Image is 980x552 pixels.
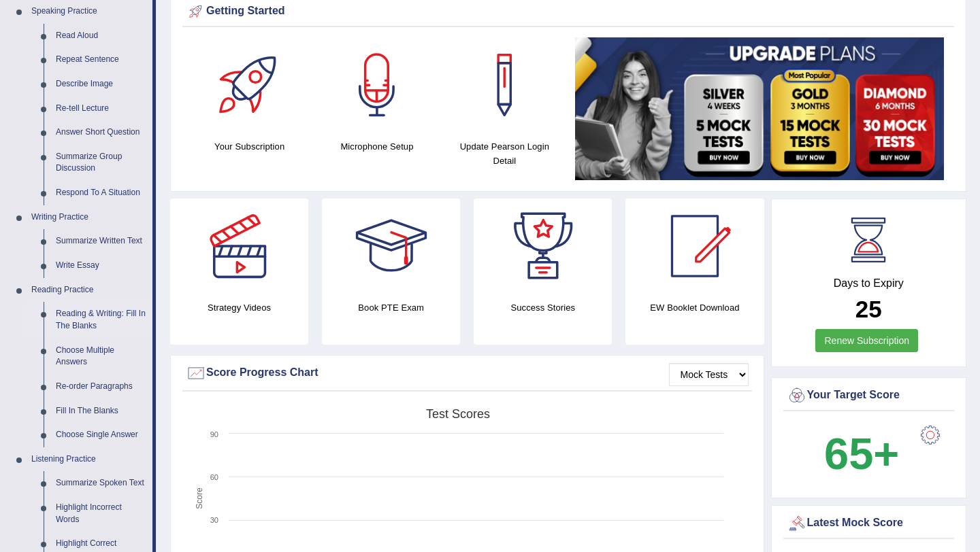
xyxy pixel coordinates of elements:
tspan: Test scores [426,407,490,421]
a: Answer Short Question [50,120,152,145]
b: 25 [855,296,882,322]
a: Highlight Incorrect Words [50,496,152,532]
text: 90 [210,430,218,438]
a: Repeat Sentence [50,48,152,72]
h4: Microphone Setup [320,139,434,154]
a: Reading & Writing: Fill In The Blanks [50,302,152,338]
a: Read Aloud [50,24,152,48]
a: Writing Practice [25,205,152,230]
div: Latest Mock Score [787,513,951,534]
b: 65+ [824,429,899,479]
tspan: Score [195,487,204,509]
text: 30 [210,516,218,524]
a: Choose Single Answer [50,423,152,447]
text: 60 [210,473,218,481]
div: Getting Started [186,1,951,22]
a: Reading Practice [25,278,152,303]
a: Listening Practice [25,447,152,472]
h4: Your Subscription [193,139,306,154]
h4: Update Pearson Login Detail [448,139,561,168]
a: Respond To A Situation [50,181,152,205]
a: Re-order Paragraphs [50,375,152,399]
img: small5.jpg [575,37,944,180]
a: Summarize Group Discussion [50,145,152,181]
a: Summarize Spoken Text [50,471,152,496]
a: Re-tell Lecture [50,97,152,121]
a: Describe Image [50,72,152,97]
a: Choose Multiple Answers [50,339,152,375]
a: Renew Subscription [815,329,918,352]
a: Fill In The Blanks [50,399,152,424]
h4: Success Stories [474,300,612,315]
h4: Days to Expiry [787,277,951,290]
a: Summarize Written Text [50,229,152,254]
h4: Strategy Videos [170,300,308,315]
h4: EW Booklet Download [625,300,764,315]
div: Score Progress Chart [186,363,749,383]
a: Write Essay [50,254,152,278]
div: Your Target Score [787,385,951,406]
h4: Book PTE Exam [322,300,460,315]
